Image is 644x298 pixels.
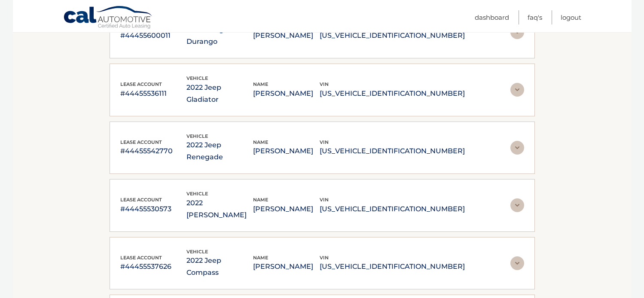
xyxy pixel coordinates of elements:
[320,197,329,203] span: vin
[253,261,320,273] p: [PERSON_NAME]
[120,30,187,42] p: #44455600011
[320,203,465,215] p: [US_VEHICLE_IDENTIFICATION_NUMBER]
[186,133,208,139] span: vehicle
[320,139,329,145] span: vin
[120,88,187,100] p: #44455536111
[120,261,187,273] p: #44455537626
[253,30,320,42] p: [PERSON_NAME]
[186,197,253,221] p: 2022 [PERSON_NAME]
[253,139,268,145] span: name
[253,203,320,215] p: [PERSON_NAME]
[253,197,268,203] span: name
[561,10,581,24] a: Logout
[63,6,153,30] a: Cal Automotive
[510,256,524,270] img: accordion-rest.svg
[186,249,208,255] span: vehicle
[253,81,268,87] span: name
[253,255,268,261] span: name
[510,198,524,212] img: accordion-rest.svg
[253,145,320,157] p: [PERSON_NAME]
[320,81,329,87] span: vin
[320,145,465,157] p: [US_VEHICLE_IDENTIFICATION_NUMBER]
[186,24,253,48] p: 2023 Dodge Durango
[120,203,187,215] p: #44455530573
[120,81,162,87] span: lease account
[475,10,509,24] a: Dashboard
[186,139,253,163] p: 2022 Jeep Renegade
[186,191,208,197] span: vehicle
[320,255,329,261] span: vin
[120,197,162,203] span: lease account
[120,145,187,157] p: #44455542770
[186,75,208,81] span: vehicle
[320,30,465,42] p: [US_VEHICLE_IDENTIFICATION_NUMBER]
[186,82,253,106] p: 2022 Jeep Gladiator
[528,10,542,24] a: FAQ's
[186,255,253,279] p: 2022 Jeep Compass
[320,261,465,273] p: [US_VEHICLE_IDENTIFICATION_NUMBER]
[253,88,320,100] p: [PERSON_NAME]
[120,139,162,145] span: lease account
[510,83,524,97] img: accordion-rest.svg
[510,141,524,155] img: accordion-rest.svg
[320,88,465,100] p: [US_VEHICLE_IDENTIFICATION_NUMBER]
[120,255,162,261] span: lease account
